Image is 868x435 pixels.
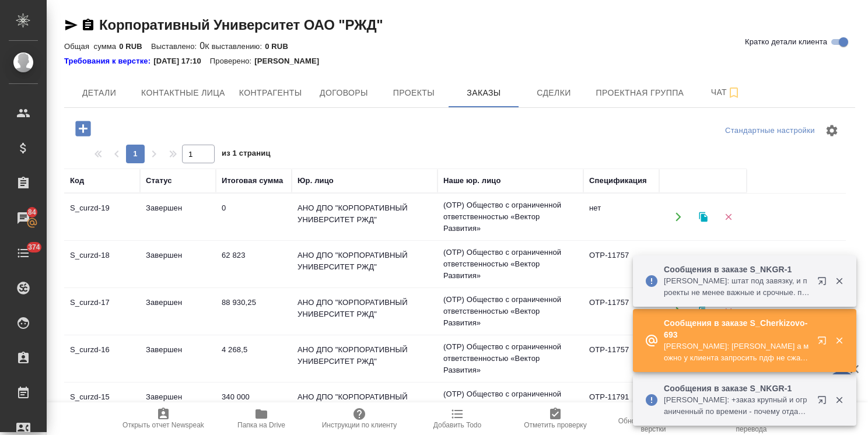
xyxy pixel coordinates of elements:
[443,175,501,187] div: Наше юр. лицо
[827,276,851,286] button: Закрыть
[64,244,140,285] td: S_curzd-18
[3,204,44,233] a: 84
[583,291,659,332] td: OTP-11757
[119,42,151,51] p: 0 RUB
[698,85,754,100] span: Чат
[216,291,292,332] td: 88 930,25
[664,341,810,364] p: [PERSON_NAME]: [PERSON_NAME] а можно у клиента запросить пдф не сжатое?
[526,86,582,100] span: Сделки
[437,194,583,240] td: (OTP) Общество с ограниченной ответственностью «Вектор Развития»
[70,175,84,187] div: Код
[114,402,212,435] button: Открыть отчет Newspeak
[81,18,95,32] button: Скопировать ссылку
[210,55,255,67] p: Проверено:
[67,117,99,141] button: Добавить проект
[64,42,119,51] p: Общая сумма
[205,42,265,51] p: К выставлению:
[437,241,583,287] td: (OTP) Общество с ограниченной ответственностью «Вектор Развития»
[408,402,506,435] button: Добавить Todo
[316,86,372,100] span: Договоры
[664,317,810,341] p: Сообщения в заказе S_Cherkizovo-693
[140,197,216,237] td: Завершен
[237,421,285,429] span: Папка на Drive
[21,206,43,218] span: 84
[140,291,216,332] td: Завершен
[212,402,310,435] button: Папка на Drive
[664,275,810,299] p: [PERSON_NAME]: штат под завязку, и проекты не менее важные и срочные. поэтому отдавали под проверку
[583,338,659,379] td: OTP-11757
[433,421,481,429] span: Добавить Todo
[666,252,690,276] button: Открыть
[123,421,204,429] span: Открыть отчет Newspeak
[322,421,397,429] span: Инструкции по клиенту
[810,329,838,357] button: Открыть в новой вкладке
[265,42,297,51] p: 0 RUB
[818,117,846,145] span: Настроить таблицу
[386,86,442,100] span: Проекты
[596,86,684,100] span: Проектная группа
[64,39,855,53] div: 0
[716,205,740,229] button: Удалить
[292,338,437,379] td: АНО ДПО "КОРПОРАТИВНЫЙ УНИВЕРСИТЕТ РЖД"
[456,86,512,100] span: Заказы
[64,291,140,332] td: S_curzd-17
[664,264,810,275] p: Сообщения в заказе S_NKGR-1
[583,244,659,285] td: OTP-11757
[141,86,225,100] span: Контактные лица
[310,402,408,435] button: Инструкции по клиенту
[64,55,153,67] a: Требования к верстке:
[140,244,216,285] td: Завершен
[21,241,47,253] span: 374
[604,402,702,435] button: Обновить инструкции верстки
[691,252,715,276] button: Клонировать
[292,244,437,285] td: АНО ДПО "КОРПОРАТИВНЫЙ УНИВЕРСИТЕТ РЖД"
[745,36,827,48] span: Кратко детали клиента
[151,42,199,51] p: Выставлено:
[222,175,283,187] div: Итоговая сумма
[239,86,302,100] span: Контрагенты
[583,197,659,237] td: нет
[506,402,604,435] button: Отметить проверку
[140,338,216,379] td: Завершен
[140,385,216,426] td: Завершен
[64,18,78,32] button: Скопировать ссылку для ЯМессенджера
[153,55,210,67] p: [DATE] 17:10
[292,291,437,332] td: АНО ДПО "КОРПОРАТИВНЫЙ УНИВЕРСИТЕТ РЖД"
[64,338,140,379] td: S_curzd-16
[727,86,741,100] svg: Подписаться
[810,269,838,297] button: Открыть в новой вкладке
[583,385,659,426] td: OTP-11791
[146,175,172,187] div: Статус
[216,244,292,285] td: 62 823
[64,55,153,67] div: Нажми, чтобы открыть папку с инструкцией
[524,421,586,429] span: Отметить проверку
[3,238,44,268] a: 374
[827,335,851,346] button: Закрыть
[716,252,740,276] button: Удалить
[64,197,140,237] td: S_curzd-19
[216,385,292,426] td: 340 000
[589,175,647,187] div: Спецификация
[437,288,583,335] td: (OTP) Общество с ограниченной ответственностью «Вектор Развития»
[254,55,328,67] p: [PERSON_NAME]
[664,383,810,394] p: Сообщения в заказе S_NKGR-1
[99,17,383,33] a: Корпоративный Университет ОАО "РЖД"
[222,146,271,163] span: из 1 страниц
[216,338,292,379] td: 4 268,5
[810,388,838,416] button: Открыть в новой вкладке
[664,394,810,418] p: [PERSON_NAME]: +заказ крупный и ограниченный по времени - почему отдали верстку фрилам?
[297,175,334,187] div: Юр. лицо
[437,383,583,429] td: (OTP) Общество с ограниченной ответственностью «Вектор Развития»
[691,205,715,229] button: Клонировать
[216,197,292,237] td: 0
[292,197,437,237] td: АНО ДПО "КОРПОРАТИВНЫЙ УНИВЕРСИТЕТ РЖД"
[71,86,127,100] span: Детали
[437,335,583,382] td: (OTP) Общество с ограниченной ответственностью «Вектор Развития»
[722,122,818,140] div: split button
[827,395,851,405] button: Закрыть
[64,385,140,426] td: S_curzd-15
[666,205,690,229] button: Открыть
[292,385,437,426] td: АНО ДПО "КОРПОРАТИВНЫЙ УНИВЕРСИТЕТ РЖД"
[611,417,695,433] span: Обновить инструкции верстки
